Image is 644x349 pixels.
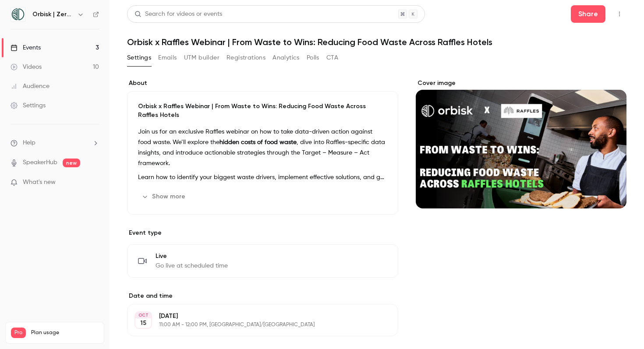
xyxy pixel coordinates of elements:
button: CTA [326,51,338,65]
div: Search for videos or events [134,10,222,19]
div: Events [11,43,41,52]
button: Emails [158,51,177,65]
p: 11:00 AM - 12:00 PM, [GEOGRAPHIC_DATA]/[GEOGRAPHIC_DATA] [159,321,352,328]
span: Live [156,252,228,261]
span: What's new [23,178,56,187]
span: Go live at scheduled time [156,261,228,270]
button: Show more [138,190,191,204]
button: Share [571,5,605,23]
button: Polls [307,51,319,65]
button: Settings [127,51,151,65]
section: Cover image [416,79,626,208]
span: Help [23,138,35,148]
div: OCT [135,312,151,318]
div: Settings [11,101,46,110]
iframe: Noticeable Trigger [88,179,99,187]
span: Pro [11,328,26,338]
div: Audience [11,82,50,91]
span: new [63,159,80,167]
p: Event type [127,229,398,237]
p: Learn how to identify your biggest waste drivers, implement effective solutions, and get inspired... [138,172,387,183]
span: Plan usage [31,329,99,336]
label: About [127,79,398,88]
label: Cover image [416,79,626,88]
p: Join us for an exclusive Raffles webinar on how to take data-driven action against food waste. We... [138,127,387,169]
a: SpeakerHub [23,158,57,167]
p: [DATE] [159,312,352,321]
h6: Orbisk | Zero Food Waste [32,10,74,19]
p: 15 [140,319,146,328]
button: Analytics [272,51,300,65]
img: Orbisk | Zero Food Waste [11,7,25,21]
p: Orbisk x Raffles Webinar | From Waste to Wins: Reducing Food Waste Across Raffles Hotels [138,102,387,120]
strong: hidden costs of food waste [219,139,297,145]
label: Date and time [127,292,398,300]
div: Videos [11,63,42,71]
button: UTM builder [184,51,219,65]
button: Registrations [226,51,265,65]
h1: Orbisk x Raffles Webinar | From Waste to Wins: Reducing Food Waste Across Raffles Hotels [127,37,626,47]
li: help-dropdown-opener [11,138,99,148]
